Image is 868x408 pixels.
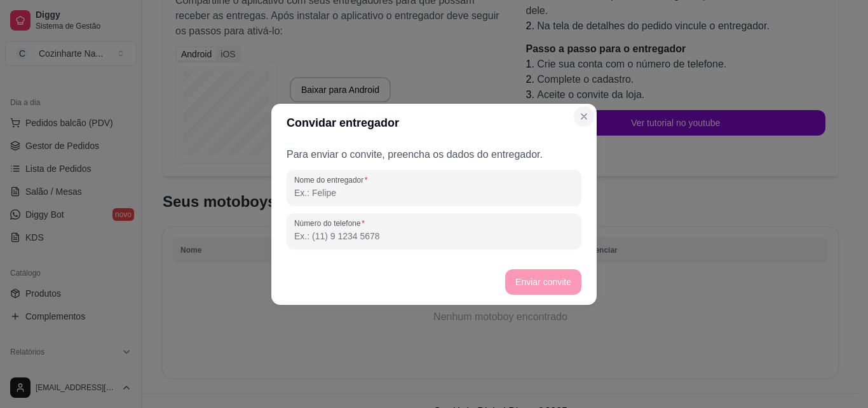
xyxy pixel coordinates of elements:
label: Nome do entregador [294,174,372,185]
input: Número do telefone [294,230,574,243]
button: Close [574,106,594,127]
label: Número do telefone [294,218,369,229]
p: Para enviar o convite, preencha os dados do entregador. [287,147,581,162]
header: Convidar entregador [271,104,597,142]
input: Nome do entregador [294,186,574,199]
